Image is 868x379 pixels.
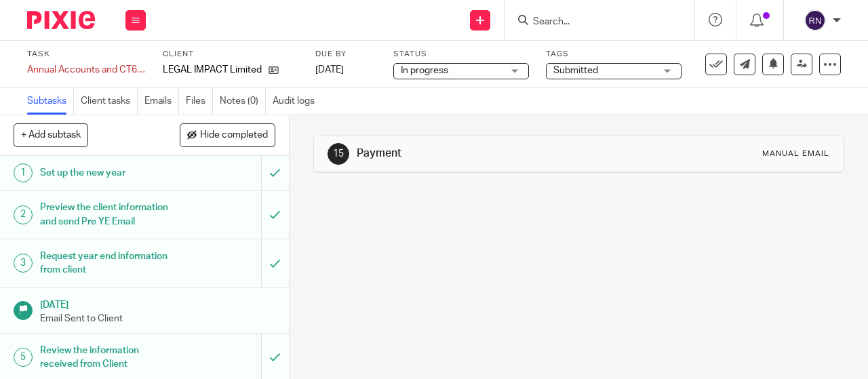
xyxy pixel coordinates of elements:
a: Reassign task [791,54,812,75]
label: Status [393,49,529,60]
input: Search [532,16,654,28]
i: Open client page [269,65,279,75]
div: Mark as to do [261,191,289,239]
div: Annual Accounts and CT600 [27,63,146,77]
label: Client [163,49,298,60]
div: 5 [14,348,33,367]
button: Hide completed [180,123,275,146]
button: Snooze task [762,54,784,75]
span: [DATE] [315,65,344,75]
h1: Set up the new year [40,163,178,183]
span: Submitted [553,66,598,75]
h1: Payment [357,146,608,161]
button: + Add subtask [14,123,88,146]
h1: Preview the client information and send Pre YE Email [40,197,178,232]
a: Files [186,88,213,115]
div: Mark as to do [261,239,289,287]
p: Email Sent to Client [40,312,275,325]
h1: Review the information received from Client [40,340,178,375]
label: Task [27,49,146,60]
a: Audit logs [273,88,321,115]
img: Pixie [27,11,95,29]
div: 15 [328,143,349,165]
div: 2 [14,205,33,224]
a: Client tasks [81,88,138,115]
div: Manual email [762,148,829,159]
label: Due by [315,49,376,60]
div: 3 [14,254,33,273]
div: 1 [14,163,33,182]
a: Send new email to LEGAL IMPACT Limited [734,54,755,75]
p: LEGAL IMPACT Limited [163,63,262,77]
a: Subtasks [27,88,74,115]
a: Notes (0) [220,88,266,115]
img: svg%3E [804,9,826,31]
label: Tags [546,49,682,60]
div: Mark as to do [261,156,289,190]
h1: Request year end information from client [40,246,178,281]
a: Emails [144,88,179,115]
span: Hide completed [200,130,268,141]
span: In progress [401,66,448,75]
h1: [DATE] [40,295,275,312]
